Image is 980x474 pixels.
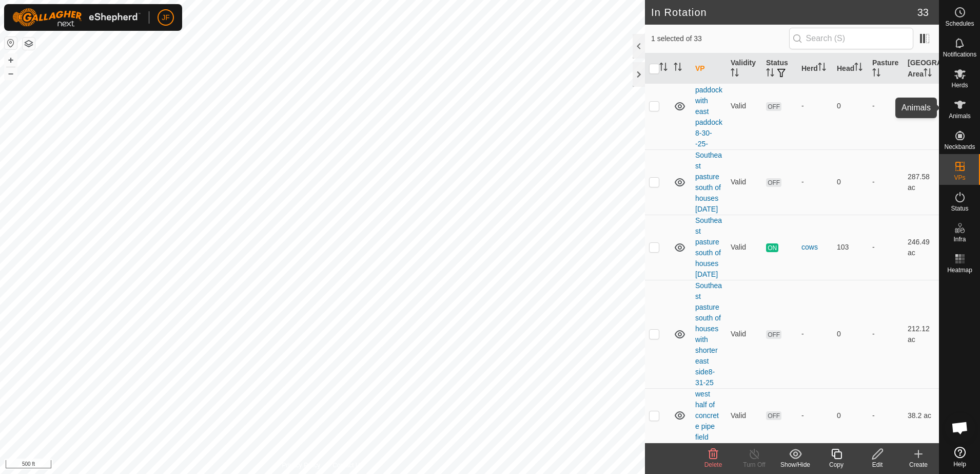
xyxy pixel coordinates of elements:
input: Search (S) [789,28,913,49]
a: Help [939,443,980,471]
td: 554.21 ac [904,63,939,149]
p-sorticon: Activate to sort [924,70,932,78]
td: Valid [727,388,762,443]
td: Valid [727,280,762,388]
div: cows [801,242,829,253]
p-sorticon: Activate to sort [766,70,774,78]
div: Edit [857,460,898,469]
a: west half of concrete pipe field [695,390,719,441]
td: 287.58 ac [904,149,939,215]
button: Map Layers [23,37,35,50]
div: Show/Hide [775,460,816,469]
th: Head [833,53,868,84]
a: Privacy Policy [282,461,320,470]
button: + [5,54,17,66]
button: – [5,67,17,80]
span: Herds [951,82,968,88]
a: Southeast pasture south of houses [DATE] [695,216,722,278]
span: Schedules [945,21,974,27]
div: Create [898,460,939,469]
td: 0 [833,149,868,215]
div: - [801,177,829,187]
h2: In Rotation [651,6,917,18]
a: Shortened west paddock with east paddock 8-30--25- [695,64,722,148]
th: Pasture [868,53,904,84]
p-sorticon: Activate to sort [818,64,826,72]
td: 38.2 ac [904,388,939,443]
td: 0 [833,280,868,388]
td: - [868,215,904,280]
p-sorticon: Activate to sort [659,64,668,72]
span: OFF [766,102,781,111]
span: 33 [917,5,929,20]
td: 103 [833,215,868,280]
span: Neckbands [944,144,975,150]
span: OFF [766,330,781,339]
span: OFF [766,411,781,420]
span: Status [951,205,968,212]
td: - [868,388,904,443]
div: Turn Off [734,460,775,469]
div: - [801,101,829,111]
td: Valid [727,149,762,215]
span: Notifications [943,51,976,58]
p-sorticon: Activate to sort [872,70,880,78]
th: Status [762,53,797,84]
th: [GEOGRAPHIC_DATA] Area [904,53,939,84]
span: VPs [954,175,965,181]
span: Help [953,461,966,467]
div: Copy [816,460,857,469]
img: Gallagher Logo [12,8,141,27]
div: - [801,410,829,421]
span: Infra [953,236,966,242]
a: Contact Us [332,461,363,470]
td: - [868,149,904,215]
span: OFF [766,178,781,187]
a: Southeast pasture south of houses with shorter east side8-31-25 [695,281,722,387]
td: 0 [833,388,868,443]
span: Delete [704,461,722,468]
span: Animals [949,113,971,119]
span: Heatmap [947,267,972,273]
td: 0 [833,63,868,149]
p-sorticon: Activate to sort [674,64,682,72]
td: Valid [727,215,762,280]
span: 1 selected of 33 [651,33,789,44]
th: Herd [797,53,833,84]
p-sorticon: Activate to sort [731,70,739,78]
td: - [868,280,904,388]
a: Southeast pasture south of houses [DATE] [695,151,722,213]
button: Reset Map [5,37,17,49]
td: Valid [727,63,762,149]
div: Open chat [945,412,975,443]
p-sorticon: Activate to sort [854,64,863,72]
div: - [801,329,829,339]
span: ON [766,243,778,252]
td: 212.12 ac [904,280,939,388]
th: Validity [727,53,762,84]
td: - [868,63,904,149]
th: VP [691,53,727,84]
td: 246.49 ac [904,215,939,280]
span: JF [162,12,170,23]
